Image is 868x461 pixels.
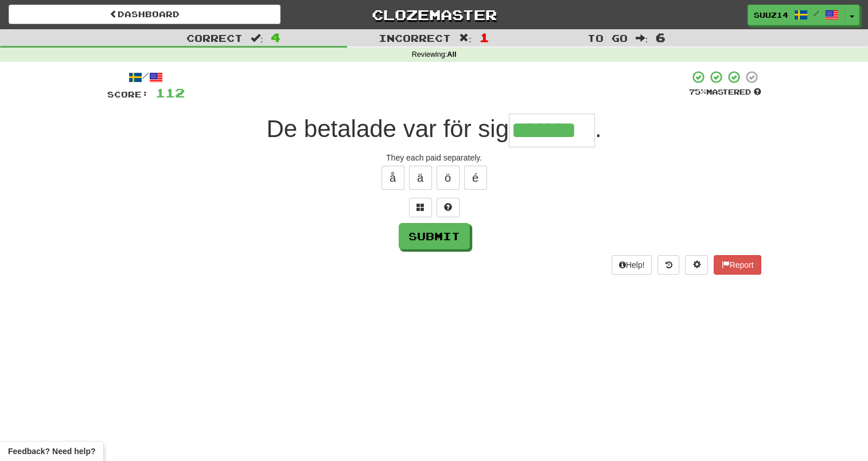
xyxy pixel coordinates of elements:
[107,152,761,163] div: They each paid separately.
[689,87,706,96] span: 75 %
[107,89,149,99] span: Score:
[656,30,665,44] span: 6
[266,115,509,142] span: De betalade var för sig
[409,166,432,190] button: ä
[271,30,281,44] span: 4
[748,5,845,25] a: Suuz14 /
[399,223,470,249] button: Submit
[107,70,185,84] div: /
[813,9,819,17] span: /
[636,33,648,43] span: :
[186,32,243,44] span: Correct
[251,33,263,43] span: :
[612,255,652,275] button: Help!
[382,166,404,190] button: å
[689,87,761,97] div: Mastered
[459,33,472,43] span: :
[379,32,451,44] span: Incorrect
[447,50,456,58] strong: All
[8,446,95,457] span: Open feedback widget
[595,115,602,142] span: .
[437,198,460,217] button: Single letter hint - you only get 1 per sentence and score half the points! alt+h
[437,166,460,190] button: ö
[587,32,628,44] span: To go
[298,5,570,25] a: Clozemaster
[657,255,679,275] button: Round history (alt+y)
[754,10,788,20] span: Suuz14
[464,166,487,190] button: é
[9,5,281,24] a: Dashboard
[480,30,489,44] span: 1
[155,85,185,100] span: 112
[409,198,432,217] button: Switch sentence to multiple choice alt+p
[714,255,761,275] button: Report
